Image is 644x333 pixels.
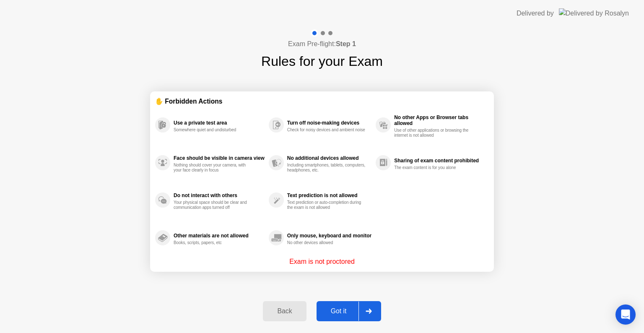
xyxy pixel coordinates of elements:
div: Turn off noise-making devices [287,120,371,126]
div: Nothing should cover your camera, with your face clearly in focus [174,163,253,173]
div: No additional devices allowed [287,155,371,161]
button: Back [263,301,306,321]
h1: Rules for your Exam [261,51,383,71]
div: Only mouse, keyboard and monitor [287,233,371,239]
div: Sharing of exam content prohibited [394,158,485,164]
div: Back [265,307,304,315]
div: Check for noisy devices and ambient noise [287,127,366,133]
div: Use a private test area [174,120,265,126]
div: Text prediction or auto-completion during the exam is not allowed [287,200,366,210]
div: Do not interact with others [174,193,265,198]
div: Other materials are not allowed [174,233,265,239]
div: Got it [319,307,358,315]
div: Your physical space should be clear and communication apps turned off [174,200,253,210]
div: Including smartphones, tablets, computers, headphones, etc. [287,163,366,173]
b: Step 1 [336,40,356,47]
p: Exam is not proctored [289,257,355,267]
div: Somewhere quiet and undisturbed [174,127,253,133]
div: Text prediction is not allowed [287,193,371,198]
div: Face should be visible in camera view [174,155,265,161]
button: Got it [317,301,381,321]
img: Delivered by Rosalyn [559,8,629,18]
div: No other Apps or Browser tabs allowed [394,114,485,126]
div: Delivered by [517,8,554,18]
div: Books, scripts, papers, etc [174,240,253,245]
div: ✋ Forbidden Actions [155,96,489,106]
div: Open Intercom Messenger [615,304,636,325]
div: No other devices allowed [287,240,366,245]
div: Use of other applications or browsing the internet is not allowed [394,128,473,138]
h4: Exam Pre-flight: [288,39,356,49]
div: The exam content is for you alone [394,165,473,170]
